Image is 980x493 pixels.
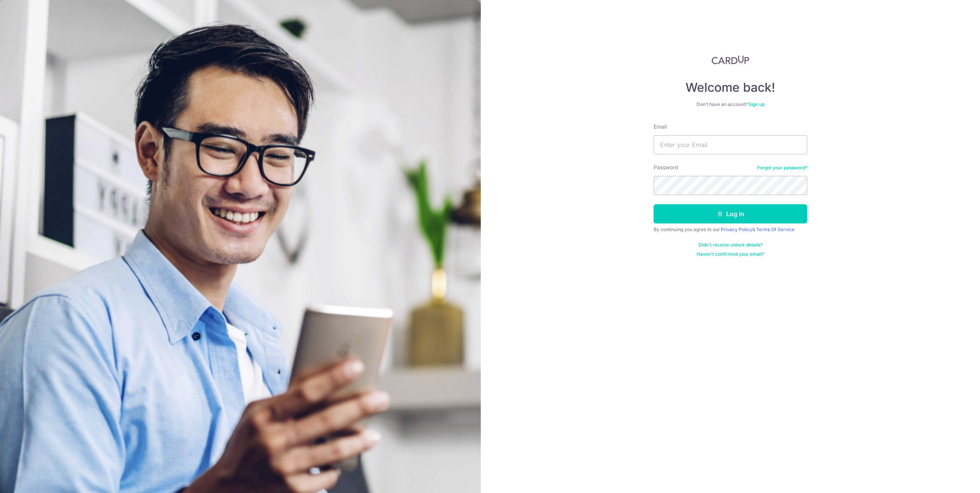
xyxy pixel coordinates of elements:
[756,227,795,232] a: Terms Of Service
[654,135,807,154] input: Enter your Email
[757,165,807,171] a: Forgot your password?
[721,227,752,232] a: Privacy Policy
[697,251,764,257] a: Haven't confirmed your email?
[654,204,807,223] button: Log in
[654,123,667,131] label: Email
[654,80,807,95] h4: Welcome back!
[699,242,763,248] a: Didn't receive unlock details?
[654,227,807,233] div: By continuing you agree to our &
[748,101,765,107] a: Sign up
[712,55,749,65] img: CardUp Logo
[654,101,807,108] div: Don’t have an account?
[654,164,678,171] label: Password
